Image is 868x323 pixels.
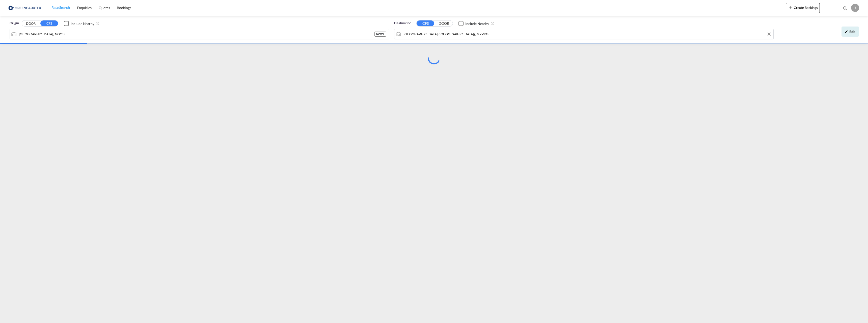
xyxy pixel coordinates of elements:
input: Search by Port [403,30,771,38]
div: J [851,4,859,12]
button: Clear Input [765,30,773,38]
md-icon: Unchecked: Ignores neighbouring ports when fetching rates.Checked : Includes neighbouring ports w... [491,21,495,26]
md-icon: Unchecked: Ignores neighbouring ports when fetching rates.Checked : Includes neighbouring ports w... [95,21,99,26]
span: Origin [10,21,19,26]
input: Search by Port [19,30,374,38]
button: CFS [40,20,58,26]
button: DOOR [435,21,453,27]
md-icon: icon-plus 400-fg [788,5,794,11]
md-icon: icon-magnify [843,6,848,11]
button: icon-plus 400-fgCreate Bookings [786,3,820,13]
md-icon: icon-pencil [845,30,848,33]
div: Include Nearby [71,21,94,26]
img: e39c37208afe11efa9cb1d7a6ea7d6f5.png [8,2,42,14]
div: icon-magnify [843,6,848,13]
div: icon-pencilEdit [842,27,859,37]
span: Rate Search [51,5,70,10]
span: Enquiries [77,6,92,10]
md-checkbox: Checkbox No Ink [458,21,489,26]
div: Include Nearby [465,21,489,26]
button: DOOR [22,21,40,27]
md-input-container: Oslo, NOOSL [10,29,389,39]
span: Destination [394,21,411,26]
span: Quotes [99,6,110,10]
md-checkbox: Checkbox No Ink [64,21,94,26]
button: CFS [417,20,434,26]
div: NOOSL [374,32,387,37]
span: Bookings [117,6,131,10]
md-input-container: Port Klang (Pelabuhan Klang), MYPKG [394,29,773,39]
